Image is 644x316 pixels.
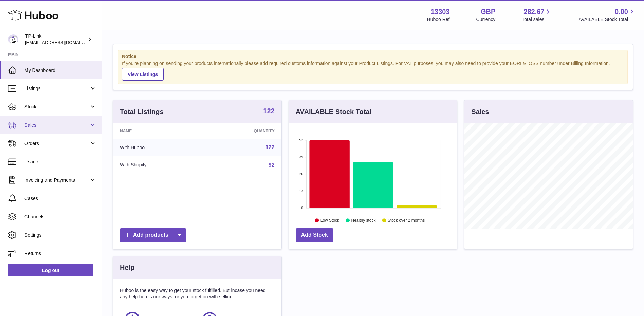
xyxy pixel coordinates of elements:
[204,123,281,139] th: Quantity
[615,7,628,16] span: 0.00
[481,7,495,16] strong: GBP
[120,228,186,242] a: Add products
[296,107,371,116] h3: AVAILABLE Stock Total
[122,68,164,81] a: View Listings
[471,107,489,116] h3: Sales
[122,60,624,81] div: If you're planning on sending your products internationally please add required customs informati...
[24,232,96,238] span: Settings
[24,250,96,257] span: Returns
[320,218,339,223] text: Low Stock
[427,16,450,23] div: Huboo Ref
[24,159,96,165] span: Usage
[24,85,89,92] span: Listings
[301,206,303,210] text: 0
[263,107,274,114] strong: 122
[263,107,274,116] a: 122
[299,138,303,142] text: 52
[8,264,93,276] a: Log out
[578,7,636,23] a: 0.00 AVAILABLE Stock Total
[351,218,376,223] text: Healthy stock
[24,214,96,220] span: Channels
[522,7,552,23] a: 282.67 Total sales
[299,155,303,159] text: 39
[578,16,636,23] span: AVAILABLE Stock Total
[522,16,552,23] span: Total sales
[296,228,333,242] a: Add Stock
[24,122,89,129] span: Sales
[523,7,544,16] span: 282.67
[269,162,275,168] a: 92
[25,40,100,45] span: [EMAIL_ADDRESS][DOMAIN_NAME]
[24,195,96,202] span: Cases
[299,189,303,193] text: 13
[120,107,164,116] h3: Total Listings
[113,156,204,174] td: With Shopify
[122,53,624,60] strong: Notice
[431,7,450,16] strong: 13303
[25,33,86,46] div: TP-Link
[120,287,275,300] p: Huboo is the easy way to get your stock fulfilled. But incase you need any help here's our ways f...
[24,104,89,110] span: Stock
[120,263,134,272] h3: Help
[265,144,275,150] a: 122
[24,177,89,183] span: Invoicing and Payments
[388,218,425,223] text: Stock over 2 months
[299,172,303,176] text: 26
[24,67,96,74] span: My Dashboard
[476,16,496,23] div: Currency
[24,140,89,147] span: Orders
[113,139,204,156] td: With Huboo
[8,34,18,44] img: gaby.chen@tp-link.com
[113,123,204,139] th: Name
